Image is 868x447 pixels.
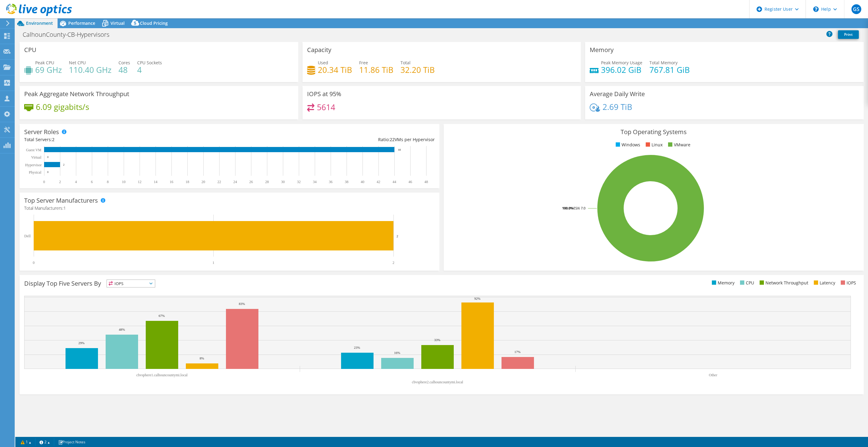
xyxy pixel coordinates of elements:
[24,91,129,97] h3: Peak Aggregate Network Throughput
[212,261,214,265] text: 1
[24,47,36,53] h3: CPU
[281,180,285,184] text: 30
[230,136,435,143] div: Ratio: VMs per Hypervisor
[573,206,585,210] tspan: ESXi 7.0
[474,297,480,300] text: 92%
[201,180,205,184] text: 20
[36,103,89,110] h4: 6.09 gigabits/s
[111,20,125,26] span: Virtual
[400,60,411,66] span: Total
[307,91,341,97] h3: IOPS at 95%
[393,180,396,184] text: 44
[233,180,237,184] text: 24
[107,280,155,287] span: IOPS
[400,66,435,73] h4: 32.20 TiB
[43,180,45,184] text: 0
[562,206,573,210] tspan: 100.0%
[359,60,368,66] span: Free
[217,180,221,184] text: 22
[59,180,61,184] text: 2
[424,180,428,184] text: 48
[47,156,49,159] text: 0
[20,31,119,38] h1: CalhounCounty-CB-Hypervisors
[186,180,189,184] text: 18
[361,180,364,184] text: 40
[394,351,400,355] text: 16%
[78,341,85,345] text: 29%
[307,47,331,53] h3: Capacity
[17,438,36,446] a: 1
[318,60,328,66] span: Used
[851,4,861,14] span: GS
[390,137,395,142] span: 22
[434,338,440,342] text: 33%
[590,91,645,97] h3: Average Daily Write
[709,373,717,377] text: Other
[68,20,95,26] span: Performance
[812,280,835,286] li: Latency
[838,30,859,39] a: Print
[839,280,856,286] li: IOPS
[514,350,520,354] text: 17%
[25,163,42,167] text: Hypervisor
[649,60,678,66] span: Total Memory
[412,380,463,384] text: cbvsphere2.calhouncountymi.local
[31,155,42,160] text: Virtual
[644,141,663,148] li: Linux
[377,180,380,184] text: 42
[119,328,125,331] text: 48%
[249,180,253,184] text: 26
[317,104,335,111] h4: 5614
[69,60,86,66] span: Net CPU
[35,66,62,73] h4: 69 GHz
[329,180,333,184] text: 36
[345,180,348,184] text: 38
[137,60,162,66] span: CPU Sockets
[448,129,859,135] h3: Top Operating Systems
[107,180,109,184] text: 8
[318,66,352,73] h4: 20.34 TiB
[313,180,317,184] text: 34
[140,20,168,26] span: Cloud Pricing
[26,20,53,26] span: Environment
[601,60,642,66] span: Peak Memory Usage
[710,280,735,286] li: Memory
[603,103,632,110] h4: 2.69 TiB
[601,66,642,73] h4: 396.02 GiB
[24,136,230,143] div: Total Servers:
[33,261,35,265] text: 0
[239,302,245,306] text: 83%
[122,180,126,184] text: 10
[393,261,394,265] text: 2
[154,180,157,184] text: 14
[667,141,690,148] li: VMware
[813,6,819,12] svg: \n
[136,373,188,377] text: cbvsphere1.calhouncountymi.local
[26,148,41,152] text: Guest VM
[590,47,614,53] h3: Memory
[29,170,41,175] text: Physical
[35,60,54,66] span: Peak CPU
[69,66,111,73] h4: 110.40 GHz
[738,280,754,286] li: CPU
[24,129,59,135] h3: Server Roles
[398,148,401,151] text: 44
[138,180,141,184] text: 12
[47,171,49,174] text: 0
[408,180,412,184] text: 46
[200,356,204,360] text: 8%
[63,205,66,211] span: 1
[24,197,98,204] h3: Top Server Manufacturers
[118,60,130,66] span: Cores
[265,180,269,184] text: 28
[35,438,54,446] a: 2
[118,66,130,73] h4: 48
[396,234,398,238] text: 2
[54,438,90,446] a: Project Notes
[52,137,54,142] span: 2
[24,205,435,212] h4: Total Manufacturers:
[75,180,77,184] text: 4
[359,66,393,73] h4: 11.86 TiB
[297,180,301,184] text: 32
[649,66,690,73] h4: 767.81 GiB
